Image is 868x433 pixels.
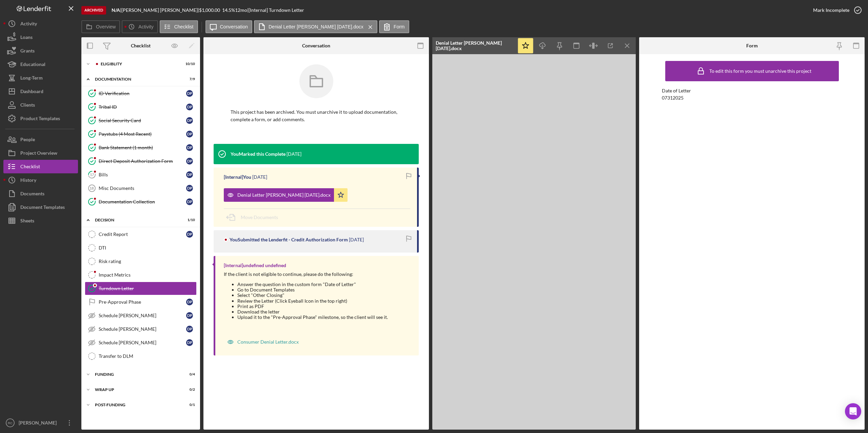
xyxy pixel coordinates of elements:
[845,403,861,419] div: Open Intercom Messenger
[85,282,197,295] a: Turndown Letter
[99,353,196,359] div: Transfer to DLM
[3,71,78,85] a: Long-Term
[186,185,193,192] div: D P
[99,172,186,177] div: Bills
[3,214,78,228] a: Sheets
[160,20,198,33] button: Checklist
[99,245,196,251] div: DTI
[186,131,193,137] div: D P
[99,158,186,164] div: Direct Deposit Authorization Form
[20,112,60,127] div: Product Templates
[131,43,151,48] div: Checklist
[709,68,811,74] div: To edit this form you must unarchive this project
[220,24,248,29] label: Conversation
[95,403,178,407] div: Post-Funding
[99,286,196,291] div: Turndown Letter
[85,322,197,336] a: Schedule [PERSON_NAME]DP
[237,315,388,320] li: Upload it to the "Pre-Approval Phase" milestone, so the client will see it.
[241,214,278,220] span: Move Documents
[186,231,193,238] div: D P
[186,171,193,178] div: D P
[3,30,78,44] button: Loans
[183,77,195,81] div: 7 / 9
[90,172,94,177] tspan: 17
[99,131,186,137] div: Paystubs (4 Most Recent)
[3,187,78,200] button: Documents
[662,88,842,93] div: Date of Letter
[813,3,849,17] div: Mark Incomplete
[85,141,197,154] a: Bank Statement (1 month)DP
[20,17,37,32] div: Activity
[3,160,78,173] button: Checklist
[237,287,388,293] li: Go to Document Templates
[112,7,120,13] b: N/A
[99,326,186,332] div: Schedule [PERSON_NAME]
[99,104,186,110] div: Tribal ID
[85,255,197,268] a: Risk rating
[99,272,196,278] div: Impact Metrics
[237,298,388,304] li: Review the Letter (Click Eyeball Icon in the top right)
[3,17,78,30] button: Activity
[186,144,193,151] div: D P
[20,200,65,216] div: Document Templates
[183,62,195,66] div: 10 / 10
[3,44,78,58] button: Grants
[101,62,178,66] div: Eligiblity
[247,7,304,13] div: | [Internal] Turndown Letter
[237,282,388,287] li: Answer the question in the custom form "Date of Letter"
[99,199,186,204] div: Documentation Collection
[252,174,267,180] time: 2025-07-31 20:48
[224,335,302,349] button: Consumer Denial Letter.docx
[224,188,348,202] button: Denial Letter [PERSON_NAME] [DATE].docx
[287,151,301,157] time: 2025-07-31 20:48
[95,77,178,81] div: Documentation
[20,30,33,46] div: Loans
[20,173,36,189] div: History
[237,293,388,298] li: Select "Other Closing"
[20,160,40,175] div: Checklist
[224,174,251,180] div: [Internal] You
[186,326,193,332] div: D P
[3,85,78,98] button: Dashboard
[237,309,388,315] li: Download the letter
[205,20,253,33] button: Conversation
[85,349,197,363] a: Transfer to DLM
[230,237,348,242] div: You Submitted the Lenderfit - Credit Authorization Form
[183,372,195,376] div: 0 / 4
[85,100,197,114] a: Tribal IDDP
[186,117,193,124] div: D P
[269,24,363,29] label: Denial Letter [PERSON_NAME] [DATE].docx
[224,263,286,268] div: [Internal] undefined undefined
[85,195,197,209] a: Documentation CollectionDP
[8,421,13,425] text: RC
[20,187,44,202] div: Documents
[99,118,186,123] div: Social Security Card
[3,200,78,214] button: Document Templates
[121,7,199,13] div: [PERSON_NAME] [PERSON_NAME] |
[3,146,78,160] a: Project Overview
[85,309,197,322] a: Schedule [PERSON_NAME]DP
[3,416,78,430] button: RC[PERSON_NAME]
[3,58,78,71] a: Educational
[186,158,193,165] div: D P
[432,54,636,430] iframe: Document Preview
[3,133,78,146] button: People
[20,146,57,161] div: Project Overview
[174,24,194,29] label: Checklist
[224,272,388,277] div: If the client is not eligible to continue, please do the following:
[20,98,35,113] div: Clients
[85,241,197,255] a: DTI
[224,209,285,226] button: Move Documents
[186,104,193,110] div: D P
[186,198,193,205] div: D P
[186,299,193,305] div: D P
[186,312,193,319] div: D P
[95,388,178,392] div: Wrap up
[349,237,364,242] time: 2025-07-31 20:38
